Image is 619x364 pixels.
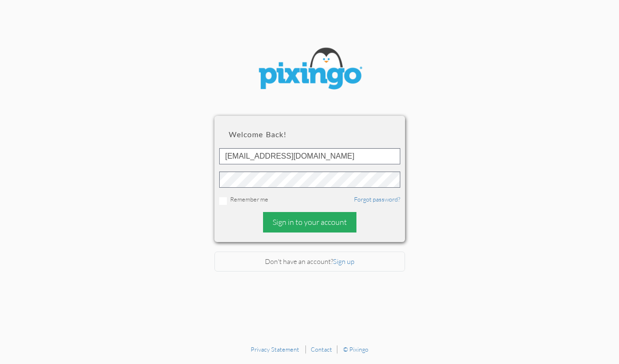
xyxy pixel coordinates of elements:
[311,345,332,353] a: Contact
[354,195,400,203] a: Forgot password?
[219,195,400,205] div: Remember me
[253,43,367,97] img: pixingo logo
[229,130,391,139] h2: Welcome back!
[333,257,355,265] a: Sign up
[263,212,356,233] div: Sign in to your account
[214,252,405,272] div: Don't have an account?
[219,148,400,164] input: ID or Email
[251,345,299,353] a: Privacy Statement
[343,345,368,353] a: © Pixingo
